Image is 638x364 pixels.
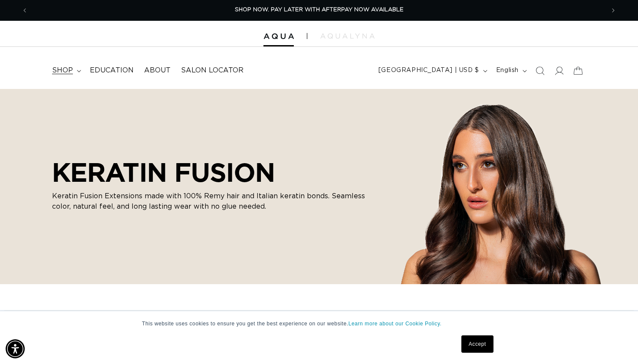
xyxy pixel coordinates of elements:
[604,2,623,19] button: Next announcement
[90,66,134,75] span: Education
[263,33,294,39] img: Aqua Hair Extensions
[530,61,549,80] summary: Search
[349,321,442,327] a: Learn more about our Cookie Policy.
[52,157,382,187] h2: KERATIN FUSION
[144,66,171,75] span: About
[139,61,176,80] a: About
[47,61,85,80] summary: shop
[320,33,375,39] img: aqualyna.com
[15,2,34,19] button: Previous announcement
[52,191,382,212] p: Keratin Fusion Extensions made with 100% Remy hair and Italian keratin bonds. Seamless color, nat...
[491,62,530,79] button: English
[142,320,496,328] p: This website uses cookies to ensure you get the best experience on our website.
[235,7,404,13] span: SHOP NOW. PAY LATER WITH AFTERPAY NOW AVAILABLE
[52,66,73,75] span: shop
[373,62,491,79] button: [GEOGRAPHIC_DATA] | USD $
[6,339,25,358] div: Accessibility Menu
[181,66,243,75] span: Salon Locator
[378,66,479,75] span: [GEOGRAPHIC_DATA] | USD $
[176,61,249,80] a: Salon Locator
[85,61,139,80] a: Education
[496,66,519,75] span: English
[461,335,493,353] a: Accept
